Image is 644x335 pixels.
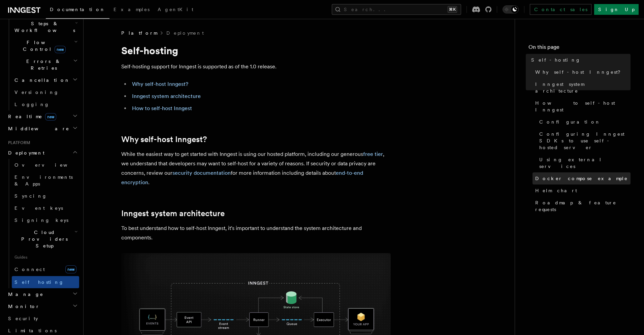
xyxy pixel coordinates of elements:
a: Why self-host Inngest? [132,81,188,87]
span: Versioning [14,90,59,95]
span: Configuration [539,119,601,125]
a: Self hosting [12,276,79,288]
p: Self-hosting support for Inngest is supported as of the 1.0 release. [121,62,391,71]
a: Configuration [537,116,631,128]
span: Platform [121,30,157,36]
button: Search...⌘K [332,4,461,15]
button: Deployment [5,147,79,159]
a: Versioning [12,86,79,98]
span: Security [8,316,38,321]
span: Flow Control [12,39,74,53]
a: Logging [12,98,79,110]
button: Realtimenew [5,110,79,123]
button: Monitor [5,300,79,312]
button: Toggle dark mode [503,5,519,13]
button: Middleware [5,123,79,135]
span: Monitor [5,303,40,310]
a: Why self-host Inngest? [533,66,631,78]
h4: On this page [528,43,631,54]
span: Helm chart [535,187,577,194]
a: Contact sales [530,4,591,15]
span: Self-hosting [531,57,581,63]
a: Environments & Apps [12,171,79,190]
a: Docker compose example [533,172,631,185]
button: Manage [5,288,79,300]
span: Self hosting [14,279,64,285]
span: new [55,46,66,53]
span: Steps & Workflows [12,20,75,34]
span: Overview [14,162,84,168]
h1: Self-hosting [121,44,391,57]
span: Middleware [5,125,69,132]
button: Cloud Providers Setup [12,226,79,252]
a: free tier [363,151,383,157]
span: Roadmap & feature requests [535,199,631,213]
span: Event keys [14,205,63,211]
span: Deployment [5,149,44,156]
span: Docker compose example [535,175,628,182]
span: Cloud Providers Setup [12,229,74,249]
div: Inngest Functions [5,5,79,110]
button: Cancellation [12,74,79,86]
span: new [65,265,76,273]
span: new [45,113,56,121]
a: Roadmap & feature requests [533,197,631,215]
span: Why self-host Inngest? [535,69,625,75]
a: Syncing [12,190,79,202]
p: While the easiest way to get started with Inngest is using our hosted platform, including our gen... [121,149,391,187]
a: Why self-host Inngest? [121,135,207,144]
span: How to self-host Inngest [535,100,631,113]
span: Logging [14,102,50,107]
a: How to self-host Inngest [132,105,192,111]
a: security documentation [172,170,231,176]
span: Limitations [8,328,57,333]
a: Connectnew [12,263,79,276]
span: Cancellation [12,77,70,83]
a: Helm chart [533,185,631,197]
a: Inngest system architecture [121,209,225,218]
button: Errors & Retries [12,55,79,74]
span: Guides [12,252,79,263]
a: Deployment [166,30,204,36]
div: Deployment [5,159,79,288]
a: Sign Up [594,4,639,15]
span: Inngest system architecture [535,81,631,94]
a: Configuring Inngest SDKs to use self-hosted server [537,128,631,154]
a: Overview [12,159,79,171]
span: AgentKit [158,7,193,12]
span: Manage [5,291,43,298]
p: To best understand how to self-host Inngest, it's important to understand the system architecture... [121,224,391,242]
a: AgentKit [154,2,197,18]
a: Signing keys [12,214,79,226]
span: Realtime [5,113,56,120]
span: Platform [5,140,30,145]
span: Connect [14,267,45,272]
span: Environments & Apps [14,174,73,187]
button: Steps & Workflows [12,18,79,36]
a: Security [5,312,79,325]
span: Errors & Retries [12,58,73,71]
span: Using external services [539,156,631,170]
span: Syncing [14,193,47,199]
a: Inngest system architecture [533,78,631,97]
a: Using external services [537,154,631,172]
a: Examples [109,2,154,18]
a: Event keys [12,202,79,214]
span: Configuring Inngest SDKs to use self-hosted server [539,131,631,151]
span: Examples [114,7,150,12]
a: Documentation [46,2,109,19]
span: Documentation [50,7,105,12]
kbd: ⌘K [448,6,457,13]
a: Inngest system architecture [132,93,201,99]
span: Signing keys [14,217,68,223]
button: Flow Controlnew [12,36,79,55]
a: How to self-host Inngest [533,97,631,116]
a: Self-hosting [528,54,631,66]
